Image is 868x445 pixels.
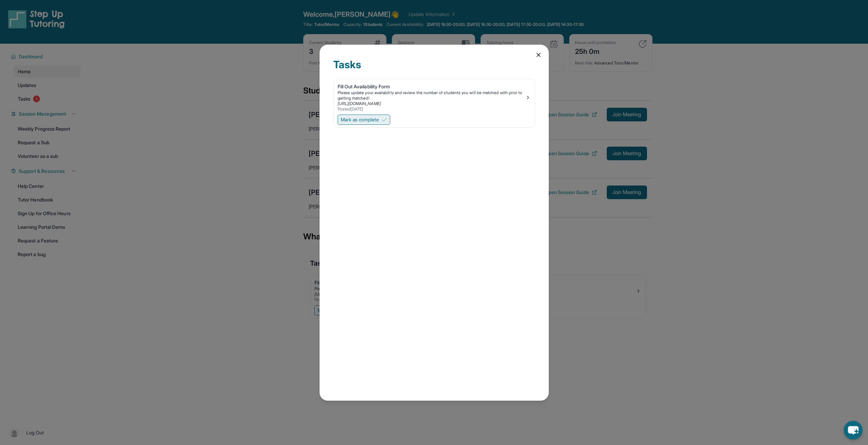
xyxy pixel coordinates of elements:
a: Fill Out Availability FormPlease update your availability and review the number of students you w... [334,79,535,113]
a: [URL][DOMAIN_NAME] [338,101,381,106]
div: Fill Out Availability Form [338,83,525,90]
span: Mark as complete [341,116,379,123]
img: Mark as complete [382,117,387,122]
button: chat-button [844,421,863,440]
div: Tasks [333,58,535,79]
div: Please update your availability and review the number of students you will be matched with prior ... [338,90,525,101]
button: Mark as complete [338,115,390,125]
div: Posted [DATE] [338,106,525,112]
